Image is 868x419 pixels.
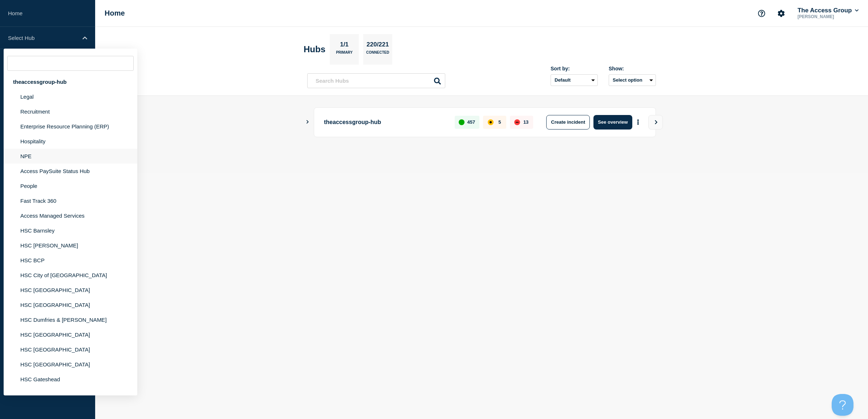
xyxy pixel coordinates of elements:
[4,119,137,134] li: Enterprise Resource Planning (ERP)
[4,372,137,387] li: HSC Gateshead
[609,66,656,71] div: Show:
[8,35,78,41] p: Select Hub
[306,119,309,125] button: Show Connected Hubs
[551,74,598,86] select: Sort by
[4,223,137,238] li: HSC Barnsley
[4,253,137,268] li: HSC BCP
[467,119,475,125] p: 457
[4,387,137,402] li: HSC [GEOGRAPHIC_DATA]
[304,44,325,54] h2: Hubs
[366,50,389,58] p: Connected
[774,6,789,21] button: Account settings
[832,394,853,416] iframe: Help Scout Beacon - Open
[4,164,137,178] li: Access PaySuite Status Hub
[796,7,860,14] button: The Access Group
[4,283,137,297] li: HSC [GEOGRAPHIC_DATA]
[4,178,137,193] li: People
[4,104,137,119] li: Recruitment
[593,115,632,130] button: See overview
[4,208,137,223] li: Access Managed Services
[4,74,137,89] div: theaccessgroup-hub
[105,9,125,17] h1: Home
[546,115,590,130] button: Create incident
[4,342,137,357] li: HSC [GEOGRAPHIC_DATA]
[4,238,137,253] li: HSC [PERSON_NAME]
[754,6,769,21] button: Support
[459,119,465,125] div: up
[551,66,598,71] div: Sort by:
[324,115,446,130] p: theaccessgroup-hub
[488,119,494,125] div: affected
[796,14,860,19] p: [PERSON_NAME]
[364,41,392,50] p: 220/221
[4,312,137,327] li: HSC Dumfries & [PERSON_NAME]
[4,357,137,372] li: HSC [GEOGRAPHIC_DATA]
[4,134,137,149] li: Hospitality
[4,149,137,164] li: NPE
[337,41,352,50] p: 1/1
[4,327,137,342] li: HSC [GEOGRAPHIC_DATA]
[498,119,501,125] p: 5
[514,119,520,125] div: down
[4,297,137,312] li: HSC [GEOGRAPHIC_DATA]
[4,268,137,283] li: HSC City of [GEOGRAPHIC_DATA]
[609,74,656,86] button: Select option
[336,50,353,58] p: Primary
[307,73,445,88] input: Search Hubs
[648,115,663,130] button: View
[523,119,528,125] p: 13
[4,89,137,104] li: Legal
[633,115,643,129] button: More actions
[4,193,137,208] li: Fast Track 360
